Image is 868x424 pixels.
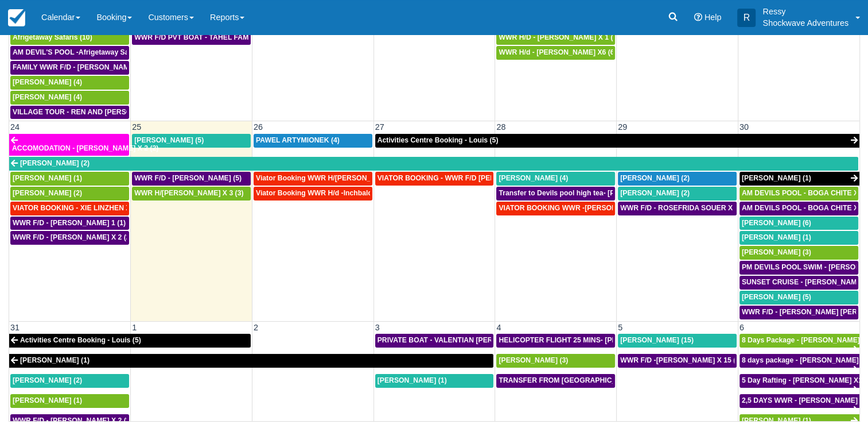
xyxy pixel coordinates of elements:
a: 5 Day Rafting - [PERSON_NAME] X1 (1) [739,374,859,388]
span: Activities Centre Booking - Louis (5) [377,136,499,144]
span: WWR F/D -[PERSON_NAME] X 15 (15) [620,356,746,364]
a: [PERSON_NAME] (4) [496,172,615,186]
a: Afrigetaway Safaris (10) [10,31,129,45]
div: R [737,9,756,27]
span: WWR H/D - [PERSON_NAME] X 1 (1) [499,33,619,41]
span: [PERSON_NAME] (4) [13,93,82,101]
a: [PERSON_NAME] (4) [10,91,129,105]
a: 8 Days Package - [PERSON_NAME] (1) [739,334,859,348]
span: VILLAGE TOUR - REN AND [PERSON_NAME] X4 (4) [13,108,185,116]
a: [PERSON_NAME] (5) [132,134,251,148]
span: [PERSON_NAME] (2) [620,174,690,182]
span: WWR H/d - [PERSON_NAME] X6 (6) [499,48,616,56]
a: WWR F/D - [PERSON_NAME] (5) [132,172,251,186]
a: [PERSON_NAME] (1) [739,231,858,245]
a: [PERSON_NAME] (6) [739,217,858,230]
span: Afrigetaway Safaris (10) [13,33,92,41]
span: 6 [738,323,745,332]
span: [PERSON_NAME] (1) [13,174,82,182]
a: PAWEL ARTYMIONEK (4) [254,134,372,148]
a: FAMILY WWR F/D - [PERSON_NAME] X4 (4) [10,61,129,75]
i: Help [694,13,702,21]
a: WWR F/D -[PERSON_NAME] X 15 (15) [618,354,737,368]
a: Activities Centre Booking - Louis (5) [375,134,859,148]
span: PRIVATE BOAT - VALENTIAN [PERSON_NAME] X 4 (4) [377,336,558,344]
span: [PERSON_NAME] (4) [499,174,568,182]
a: [PERSON_NAME] (2) [9,157,858,171]
a: AM DEVIL'S POOL -Afrigetaway Safaris X5 (5) [10,46,129,60]
a: WWR H/d - [PERSON_NAME] X6 (6) [496,46,615,60]
span: WWR F/D - [PERSON_NAME] (5) [134,174,242,182]
a: VILLAGE TOUR - REN AND [PERSON_NAME] X4 (4) [10,106,129,120]
span: 1 [131,323,138,332]
span: Viator Booking WWR H/d -Inchbald [PERSON_NAME] X 4 (4) [256,189,456,197]
span: 30 [738,122,750,132]
span: [PERSON_NAME] (5) [742,293,811,301]
span: 31 [9,323,21,332]
span: HELICOPTER FLIGHT 25 MINS- [PERSON_NAME] X1 (1) [499,336,684,344]
a: [PERSON_NAME] (2) [10,374,129,388]
a: ACCOMODATION - [PERSON_NAME] X 2 (2) [9,134,129,156]
p: Ressy [762,6,848,17]
a: [PERSON_NAME] (3) [496,354,615,368]
a: WWR F/D - [PERSON_NAME] X 2 (2) [10,231,129,245]
span: VIATOR BOOKING - WWR F/D [PERSON_NAME] X 2 (3) [377,174,560,182]
span: 25 [131,122,142,132]
span: [PERSON_NAME] (2) [20,159,89,167]
a: Viator Booking WWR H/d -Inchbald [PERSON_NAME] X 4 (4) [254,187,372,201]
a: [PERSON_NAME] (1) [10,394,129,408]
span: [PERSON_NAME] (5) [134,136,204,144]
span: AM DEVIL'S POOL -Afrigetaway Safaris X5 (5) [13,48,165,56]
a: Activities Centre Booking - Louis (5) [9,334,251,348]
a: WWR F/D PVT BOAT - TAHEL FAMILY x 5 (1) [132,31,251,45]
a: [PERSON_NAME] (1) [10,172,129,186]
span: ACCOMODATION - [PERSON_NAME] X 2 (2) [12,144,158,152]
span: [PERSON_NAME] (1) [20,356,89,364]
a: HELICOPTER FLIGHT 25 MINS- [PERSON_NAME] X1 (1) [496,334,615,348]
span: 26 [252,122,264,132]
a: [PERSON_NAME] (4) [10,76,129,90]
span: [PERSON_NAME] (3) [742,248,811,256]
a: Transfer to Devils pool high tea- [PERSON_NAME] X4 (4) [496,187,615,201]
span: [PERSON_NAME] (1) [742,174,811,182]
a: WWR H/D - [PERSON_NAME] X 1 (1) [496,31,615,45]
span: FAMILY WWR F/D - [PERSON_NAME] X4 (4) [13,63,157,71]
span: Help [704,13,722,22]
a: VIATOR BOOKING - XIE LINZHEN X4 (4) [10,202,129,215]
a: [PERSON_NAME] (3) [739,246,858,260]
span: [PERSON_NAME] (3) [499,356,568,364]
a: PRIVATE BOAT - VALENTIAN [PERSON_NAME] X 4 (4) [375,334,494,348]
span: [PERSON_NAME] (1) [742,233,811,241]
span: [PERSON_NAME] (2) [620,189,690,197]
a: WWR F/D - [PERSON_NAME] 1 (1) [10,217,129,230]
span: [PERSON_NAME] (4) [13,78,82,86]
a: TRANSFER FROM [GEOGRAPHIC_DATA] TO VIC FALLS - [PERSON_NAME] X 1 (1) [496,374,615,388]
span: Transfer to Devils pool high tea- [PERSON_NAME] X4 (4) [499,189,687,197]
a: WWR H/[PERSON_NAME] X 3 (3) [132,187,251,201]
p: Shockwave Adventures [762,17,848,29]
a: [PERSON_NAME] (1) [9,354,493,368]
a: [PERSON_NAME] (2) [618,187,737,201]
span: PAWEL ARTYMIONEK (4) [256,136,340,144]
span: TRANSFER FROM [GEOGRAPHIC_DATA] TO VIC FALLS - [PERSON_NAME] X 1 (1) [499,376,774,384]
a: Viator Booking WWR H/[PERSON_NAME] X 8 (8) [254,172,372,186]
a: 8 days package - [PERSON_NAME] X1 (1) [739,354,859,368]
a: SUNSET CRUISE - [PERSON_NAME] X1 (5) [739,276,858,290]
span: WWR F/D - [PERSON_NAME] 1 (1) [13,219,126,227]
span: 27 [374,122,386,132]
a: [PERSON_NAME] (5) [739,291,858,304]
span: WWR F/D - ROSEFRIDA SOUER X 2 (2) [620,204,749,212]
span: [PERSON_NAME] (1) [377,376,447,384]
span: VIATOR BOOKING - XIE LINZHEN X4 (4) [13,204,145,212]
span: WWR H/[PERSON_NAME] X 3 (3) [134,189,243,197]
span: 4 [495,323,502,332]
a: WWR F/D - [PERSON_NAME] [PERSON_NAME] OHKKA X1 (1) [739,306,858,319]
span: WWR F/D - [PERSON_NAME] X 2 (2) [13,233,133,241]
a: AM DEVILS POOL - BOGA CHITE X 1 (1) [739,202,858,215]
span: 29 [617,122,628,132]
span: 2 [252,323,259,332]
span: 28 [495,122,507,132]
span: VIATOR BOOKING WWR -[PERSON_NAME] X2 (2) [499,204,664,212]
a: [PERSON_NAME] (15) [618,334,737,348]
a: [PERSON_NAME] (1) [375,374,494,388]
